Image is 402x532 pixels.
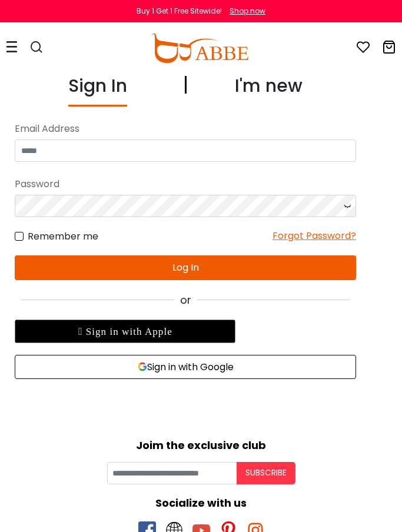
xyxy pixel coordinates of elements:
[9,435,393,453] div: Joim the exclusive club
[15,255,356,280] button: Log In
[235,72,303,107] div: I'm new
[15,355,356,379] button: Sign in with Google
[224,6,265,16] a: Shop now
[107,462,237,484] input: Your email
[15,320,235,343] div: Sign in with Apple
[151,34,248,63] img: abbeglasses.com
[15,229,98,244] label: Remember me
[273,229,356,244] div: Forgot Password?
[15,292,356,308] div: or
[137,6,222,16] div: Buy 1 Get 1 Free Sitewide!
[237,462,295,484] button: Subscribe
[68,72,127,107] div: Sign In
[230,6,265,16] div: Shop now
[9,495,393,511] div: Socialize with us
[15,118,356,139] div: Email Address
[15,174,356,195] div: Password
